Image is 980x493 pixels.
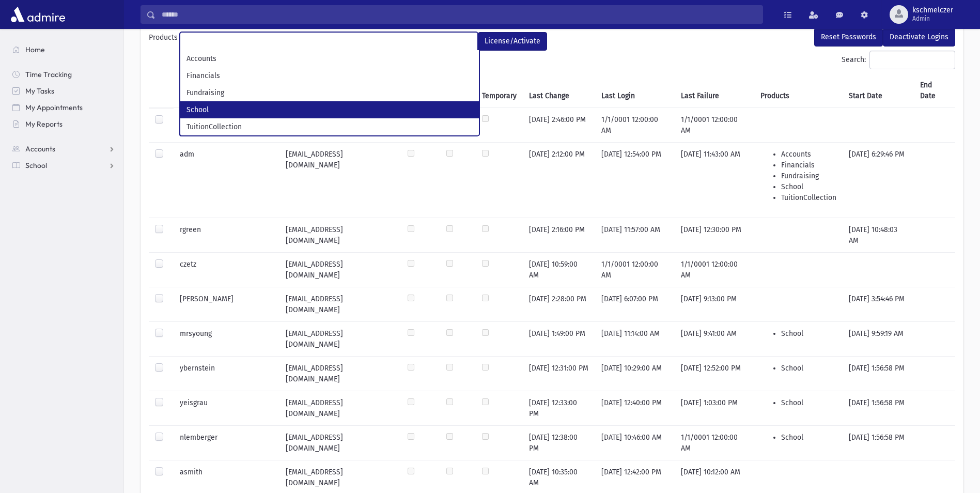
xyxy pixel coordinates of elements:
td: [EMAIL_ADDRESS][DOMAIN_NAME] [279,391,401,425]
td: [DATE] 12:33:00 PM [523,391,595,425]
td: [DATE] 2:12:00 PM [523,142,595,218]
td: [EMAIL_ADDRESS][DOMAIN_NAME] [279,142,401,218]
li: School [781,397,836,408]
td: [DATE] 11:43:00 AM [675,142,754,218]
td: [DATE] 3:54:46 PM [843,287,914,321]
td: [DATE] 2:16:00 PM [523,218,595,252]
td: 1/1/0001 12:00:00 AM [595,107,675,142]
td: [DATE] 1:56:58 PM [843,391,914,425]
td: user [174,107,279,142]
span: My Appointments [25,103,83,112]
th: Last Failure [675,73,754,108]
a: My Appointments [4,99,123,116]
td: [DATE] 12:54:00 PM [595,142,675,218]
td: [DATE] 10:29:00 AM [595,356,675,391]
td: 1/1/0001 12:00:00 AM [595,252,675,287]
span: Time Tracking [25,70,72,79]
td: [EMAIL_ADDRESS][DOMAIN_NAME] [279,425,401,460]
td: [DATE] 10:46:00 AM [595,425,675,460]
th: Start Date [843,73,914,108]
span: kschmelczer [912,6,953,14]
li: Fundraising [180,84,479,101]
label: Search: [842,51,955,69]
td: [DATE] 6:29:46 PM [843,142,914,218]
a: My Reports [4,116,123,132]
td: [EMAIL_ADDRESS][DOMAIN_NAME] [279,321,401,356]
span: Admin [912,14,953,23]
th: Last Change [523,73,595,108]
td: [DATE] 1:56:58 PM [843,425,914,460]
td: ybernstein [174,356,279,391]
li: School [180,101,479,118]
li: School [781,181,836,192]
td: [DATE] 9:59:19 AM [843,321,914,356]
li: School [781,328,836,339]
li: School [781,432,836,443]
td: [DATE] 9:13:00 PM [675,287,754,321]
td: [DATE] 12:30:00 PM [675,218,754,252]
td: czetz [174,252,279,287]
a: Time Tracking [4,66,123,83]
td: adm [174,142,279,218]
li: TuitionCollection [781,192,836,203]
td: [DATE] 11:14:00 AM [595,321,675,356]
li: Accounts [781,149,836,160]
th: Temporary [476,73,523,108]
td: [EMAIL_ADDRESS][DOMAIN_NAME] [279,287,401,321]
td: [DATE] 2:28:00 PM [523,287,595,321]
li: TuitionCollection [180,118,479,135]
th: End Date [914,73,955,108]
th: Products [754,73,843,108]
td: yeisgrau [174,391,279,425]
td: [DATE] 12:40:00 PM [595,391,675,425]
img: AdmirePro [8,4,68,25]
li: Financials [781,160,836,171]
button: License/Activate [478,32,547,51]
td: mrsyoung [174,321,279,356]
input: Search: [869,51,955,69]
td: [DATE] 12:38:00 PM [523,425,595,460]
td: 1/1/0001 12:00:00 AM [675,425,754,460]
a: Home [4,41,123,58]
td: [DATE] 1:56:58 PM [843,356,914,391]
td: 1/1/0001 12:00:00 AM [675,107,754,142]
span: School [25,161,47,170]
li: Accounts [180,50,479,67]
li: School [781,363,836,374]
span: My Tasks [25,86,54,96]
td: [PERSON_NAME] [174,287,279,321]
a: Accounts [4,141,123,157]
label: Products [149,32,180,47]
td: [EMAIL_ADDRESS][DOMAIN_NAME] [279,252,401,287]
button: Deactivate Logins [883,28,955,47]
a: My Tasks [4,83,123,99]
td: [EMAIL_ADDRESS][DOMAIN_NAME] [279,218,401,252]
td: [DATE] 6:07:00 PM [595,287,675,321]
td: nlemberger [174,425,279,460]
span: My Reports [25,119,63,129]
td: [DATE] 10:59:00 AM [523,252,595,287]
td: [DATE] 12:52:00 PM [675,356,754,391]
span: Home [25,45,45,54]
li: Financials [180,67,479,84]
td: [DATE] 1:03:00 PM [675,391,754,425]
td: [DATE] 1:49:00 PM [523,321,595,356]
td: [DATE] 10:48:03 AM [843,218,914,252]
th: Code [174,73,279,108]
button: Reset Passwords [814,28,883,47]
span: Accounts [25,144,55,153]
input: Search [155,5,763,24]
td: rgreen [174,218,279,252]
td: [EMAIL_ADDRESS][DOMAIN_NAME] [279,356,401,391]
td: [DATE] 12:31:00 PM [523,356,595,391]
a: School [4,157,123,174]
td: [DATE] 9:41:00 AM [675,321,754,356]
th: Last Login [595,73,675,108]
td: 1/1/0001 12:00:00 AM [675,252,754,287]
td: [DATE] 2:46:00 PM [523,107,595,142]
li: Fundraising [781,171,836,181]
td: [DATE] 11:57:00 AM [595,218,675,252]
